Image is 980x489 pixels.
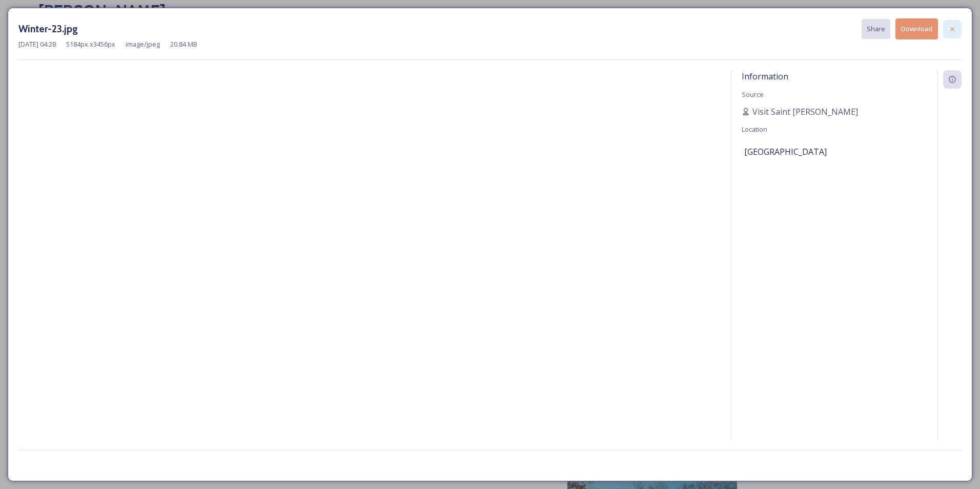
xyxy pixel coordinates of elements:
span: [DATE] 04:28 [18,39,56,49]
span: Information [742,71,788,82]
span: 5184 px x 3456 px [66,39,115,49]
button: Share [862,19,890,39]
span: image/jpeg [126,39,160,49]
button: Download [895,18,938,39]
span: Location [742,125,767,134]
span: [GEOGRAPHIC_DATA] [744,146,827,158]
span: Visit Saint [PERSON_NAME] [752,106,858,118]
span: Source [742,90,764,99]
img: Winter-23.jpg [18,73,721,470]
h3: Winter-23.jpg [18,22,78,36]
span: 20.84 MB [170,39,197,49]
